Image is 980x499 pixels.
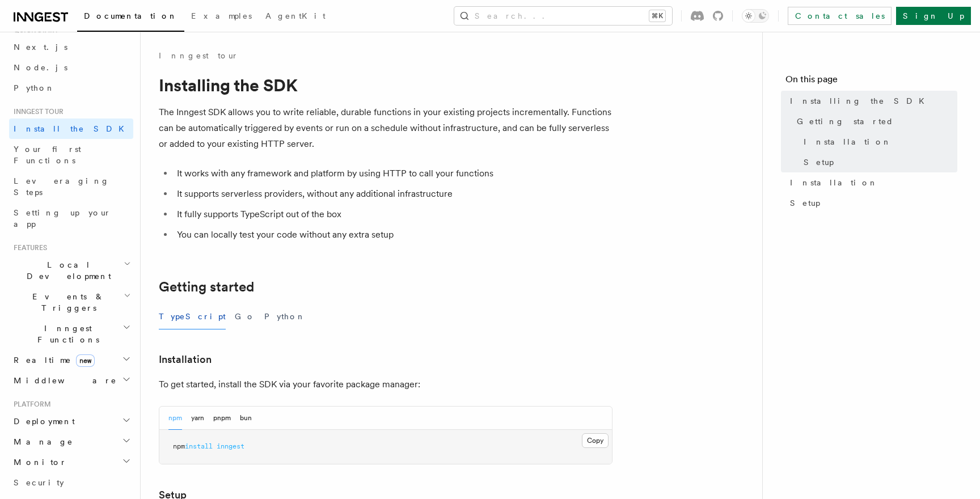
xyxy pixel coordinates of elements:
span: Events & Triggers [9,291,124,314]
a: AgentKit [259,3,332,31]
a: Setup [785,193,957,213]
span: Examples [191,11,252,20]
span: Next.js [14,43,67,52]
button: Go [235,304,255,329]
span: npm [173,442,185,450]
a: Your first Functions [9,139,133,171]
button: bun [240,407,252,430]
span: Inngest Functions [9,323,122,345]
span: Features [9,243,47,252]
span: Getting started [797,116,894,127]
li: You can locally test your code without any extra setup [174,227,612,243]
h4: On this page [785,73,957,91]
a: Setup [799,152,957,172]
a: Documentation [77,3,184,32]
button: Manage [9,432,133,452]
a: Node.js [9,57,133,78]
a: Python [9,78,133,98]
button: pnpm [213,407,231,430]
span: AgentKit [265,11,326,20]
button: TypeScript [159,304,226,329]
li: It works with any framework and platform by using HTTP to call your functions [174,166,612,181]
button: npm [168,407,182,430]
a: Installing the SDK [785,91,957,111]
span: Your first Functions [14,145,81,165]
a: Security [9,472,133,493]
li: It fully supports TypeScript out of the box [174,206,612,222]
a: Setting up your app [9,202,133,234]
a: Examples [184,3,259,31]
span: Node.js [14,63,67,72]
button: Deployment [9,411,133,432]
span: Security [14,478,64,487]
button: Events & Triggers [9,286,133,318]
span: Setting up your app [14,208,111,229]
button: Middleware [9,370,133,391]
span: Platform [9,400,51,409]
button: yarn [191,407,204,430]
span: Middleware [9,375,117,386]
span: Manage [9,436,73,447]
a: Sign Up [896,7,971,25]
h1: Installing the SDK [159,75,612,95]
p: To get started, install the SDK via your favorite package manager: [159,377,612,392]
span: inngest [217,442,244,450]
a: Getting started [792,111,957,132]
button: Toggle dark mode [742,9,769,23]
li: It supports serverless providers, without any additional infrastructure [174,186,612,202]
button: Realtimenew [9,350,133,370]
span: Local Development [9,259,124,282]
button: Search...⌘K [454,7,672,25]
span: Documentation [84,11,178,20]
span: Python [14,83,55,92]
span: Install the SDK [14,124,131,133]
button: Inngest Functions [9,318,133,350]
span: Leveraging Steps [14,176,109,197]
span: Installation [790,177,878,188]
a: Installation [159,352,212,367]
a: Install the SDK [9,119,133,139]
button: Copy [582,433,609,448]
span: Inngest tour [9,107,64,116]
span: Installation [804,136,892,147]
a: Contact sales [788,7,892,25]
span: install [185,442,213,450]
span: Realtime [9,354,95,366]
a: Inngest tour [159,50,238,61]
span: Deployment [9,416,75,427]
span: Installing the SDK [790,95,931,107]
span: Setup [790,197,820,209]
a: Getting started [159,279,254,295]
a: Next.js [9,37,133,57]
button: Local Development [9,255,133,286]
kbd: ⌘K [649,10,665,22]
span: Monitor [9,456,67,468]
a: Leveraging Steps [9,171,133,202]
button: Monitor [9,452,133,472]
span: Setup [804,157,834,168]
span: new [76,354,95,367]
a: Installation [799,132,957,152]
button: Python [264,304,306,329]
p: The Inngest SDK allows you to write reliable, durable functions in your existing projects increme... [159,104,612,152]
a: Installation [785,172,957,193]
